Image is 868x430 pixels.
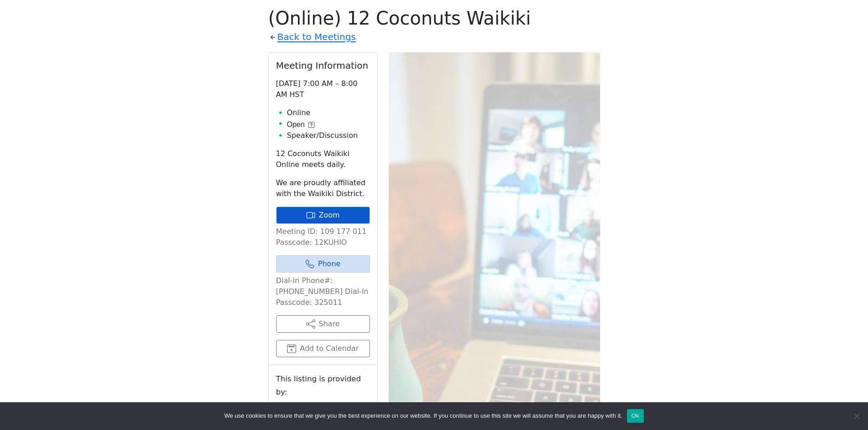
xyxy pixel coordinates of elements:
[287,130,370,141] li: Speaker/Discussion
[276,275,370,308] p: Dial-In Phone#: [PHONE_NUMBER] Dial-In Passcode: 325011
[277,29,356,45] a: Back to Meetings
[268,7,600,29] h1: (Online) 12 Coconuts Waikiki
[627,409,644,423] button: Ok
[276,226,370,248] p: Meeting ID: 109 177 011 Passcode: 12KUHIO
[276,255,370,273] a: Phone
[287,119,305,130] span: Open
[224,411,622,420] span: We use cookies to ensure that we give you the best experience on our website. If you continue to ...
[276,60,370,71] h2: Meeting Information
[276,315,370,333] button: Share
[276,78,370,100] p: [DATE] 7:00 AM – 8:00 AM HST
[287,107,370,118] li: Online
[276,340,370,357] button: Add to Calendar
[276,148,370,170] p: 12 Coconuts Waikiki Online meets daily.
[276,207,370,224] a: Zoom
[276,177,370,199] p: We are proudly affiliated with the Waikiki District.
[287,119,314,130] button: Open
[852,411,861,420] span: No
[276,372,370,399] small: This listing is provided by:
